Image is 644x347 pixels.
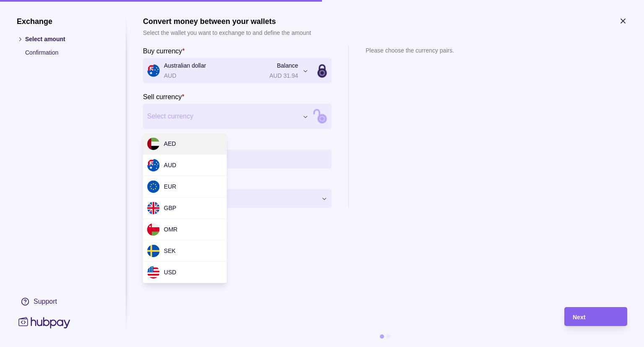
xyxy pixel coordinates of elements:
[147,266,160,279] img: us
[147,180,160,193] img: eu
[164,162,177,168] span: AUD
[147,244,160,257] img: se
[147,137,160,150] img: ae
[147,202,160,214] img: gb
[164,269,177,276] span: USD
[164,183,177,190] span: EUR
[164,140,176,147] span: AED
[147,159,160,171] img: au
[164,226,178,233] span: OMR
[164,247,176,254] span: SEK
[147,223,160,236] img: om
[164,205,177,211] span: GBP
